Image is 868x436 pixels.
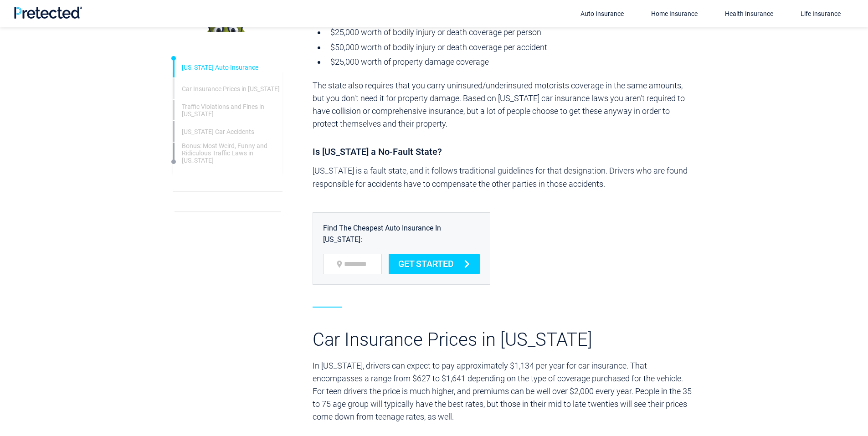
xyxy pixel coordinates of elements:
p: In [US_STATE], drivers can expect to pay approximately $1,134 per year for car insurance. That en... [313,359,694,423]
a: Traffic Violations and Fines in [US_STATE] [182,103,282,117]
p: The state also requires that you carry uninsured/underinsured motorists coverage in the same amou... [313,79,694,130]
a: Car Insurance Prices in [US_STATE] [182,85,280,92]
li: $25,000 worth of property damage coverage [326,57,694,72]
p: Find The Cheapest Auto Insurance In [US_STATE]: [323,223,480,254]
img: Pretected Logo [14,6,82,19]
h3: Car Insurance Prices in [US_STATE] [313,308,694,350]
p: [US_STATE] is a fault state, and it follows traditional guidelines for that designation. Drivers ... [313,164,694,190]
a: Bonus: Most Weird, Funny and Ridiculous Traffic Laws in [US_STATE] [182,142,282,164]
button: Get Started [389,254,480,274]
h4: Is [US_STATE] a No-Fault State? [313,130,694,157]
li: $25,000 worth of bodily injury or death coverage per person [326,28,694,43]
input: zip code [323,254,382,274]
a: [US_STATE] Car Accidents [182,128,254,135]
li: $50,000 worth of bodily injury or death coverage per accident [326,43,694,58]
a: [US_STATE] Auto Insurance [182,63,258,71]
